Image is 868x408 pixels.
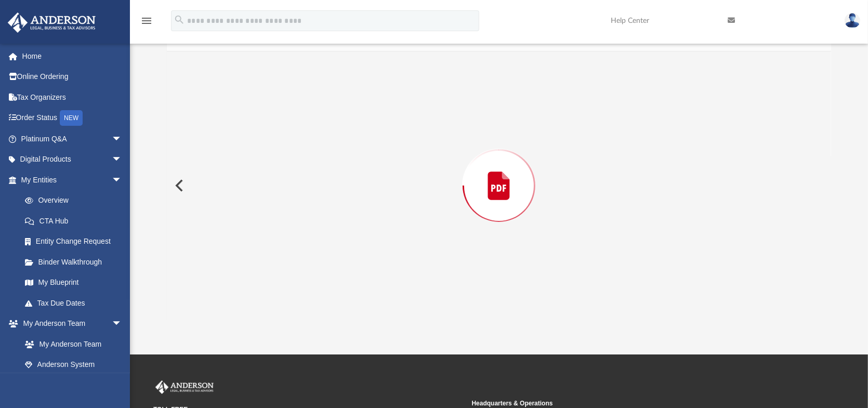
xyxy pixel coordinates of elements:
a: Tax Due Dates [15,293,138,313]
a: Tax Organizers [7,87,138,108]
a: Home [7,46,138,67]
a: Platinum Q&Aarrow_drop_down [7,128,138,149]
button: Previous File [167,171,190,200]
div: Preview [167,24,831,320]
div: NEW [60,110,83,126]
a: CTA Hub [15,210,138,231]
i: search [174,14,185,25]
img: Anderson Advisors Platinum Portal [153,380,216,394]
i: menu [140,15,153,27]
a: Overview [15,190,138,211]
a: Binder Walkthrough [15,252,138,272]
a: My Anderson Teamarrow_drop_down [7,313,133,334]
a: Order StatusNEW [7,108,138,129]
a: Anderson System [15,354,133,375]
img: Anderson Advisors Platinum Portal [5,12,99,33]
span: arrow_drop_down [112,169,133,191]
a: Entity Change Request [15,231,138,252]
a: My Blueprint [15,272,133,293]
span: arrow_drop_down [112,313,133,335]
a: menu [140,20,153,27]
a: My Entitiesarrow_drop_down [7,169,138,190]
a: Digital Productsarrow_drop_down [7,149,138,170]
span: arrow_drop_down [112,149,133,170]
a: Online Ordering [7,67,138,87]
small: Headquarters & Operations [472,399,783,408]
img: User Pic [845,13,860,28]
span: arrow_drop_down [112,128,133,150]
a: My Anderson Team [15,334,127,354]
